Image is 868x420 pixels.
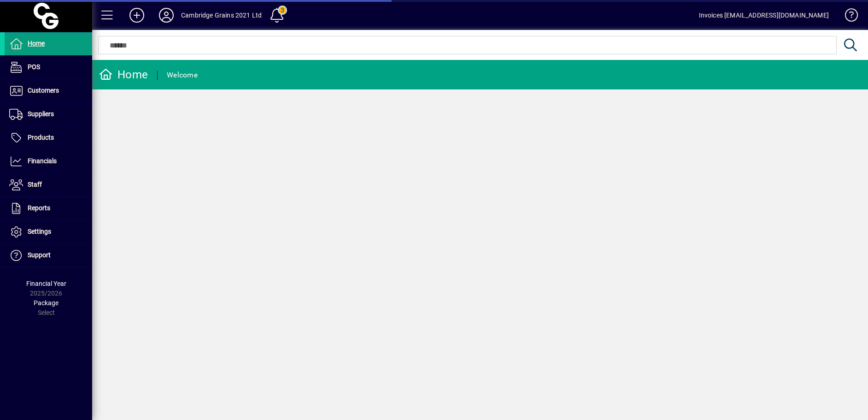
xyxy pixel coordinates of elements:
div: Welcome [167,68,198,83]
a: Support [5,244,92,267]
a: Settings [5,220,92,243]
a: POS [5,56,92,79]
div: Cambridge Grains 2021 Ltd [181,8,262,23]
span: Staff [28,181,42,188]
span: Package [34,299,59,307]
a: Products [5,126,92,149]
a: Knowledge Base [838,2,856,32]
a: Reports [5,197,92,220]
span: Home [28,40,45,47]
span: Financial Year [26,280,66,287]
span: Financials [28,157,57,165]
span: POS [28,63,40,71]
a: Financials [5,150,92,173]
span: Products [28,134,54,141]
span: Support [28,251,51,259]
span: Customers [28,87,59,94]
span: Settings [28,228,51,235]
a: Customers [5,79,92,102]
div: Invoices [EMAIL_ADDRESS][DOMAIN_NAME] [699,8,829,23]
span: Reports [28,204,50,212]
a: Suppliers [5,103,92,126]
a: Staff [5,173,92,196]
span: Suppliers [28,110,54,118]
button: Profile [152,7,181,24]
div: Home [99,67,148,82]
button: Add [122,7,152,24]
